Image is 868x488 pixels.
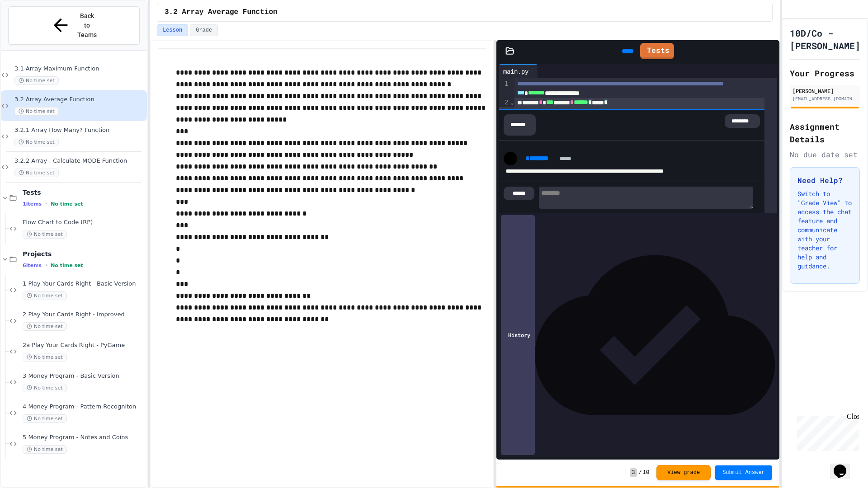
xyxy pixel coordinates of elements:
span: 3 Money Program - Basic Version [23,372,145,380]
span: Flow Chart to Code (RP) [23,219,145,226]
div: No due date set [790,149,860,160]
a: Tests [640,43,674,59]
button: Grade [190,24,218,36]
button: Submit Answer [715,465,772,480]
span: 3.1 Array Maximum Function [14,65,145,73]
span: No time set [14,169,59,177]
h1: 10D/Co - [PERSON_NAME] [790,27,860,52]
span: Fold line [509,99,514,106]
span: 3.2.2 Array - Calculate MODE Function [14,157,145,165]
span: No time set [14,138,59,146]
button: Back to Teams [8,6,140,45]
span: Tests [23,188,145,197]
div: History [501,215,535,455]
span: No time set [14,76,59,85]
button: Lesson [157,24,188,36]
div: 1 [499,80,510,98]
iframe: chat widget [830,452,859,479]
span: • [45,262,47,269]
span: Submit Answer [722,469,765,476]
span: No time set [14,107,59,116]
span: No time set [23,230,67,239]
div: Chat with us now!Close [4,4,62,57]
span: No time set [23,414,67,423]
span: No time set [23,445,67,454]
h3: Need Help? [797,175,852,186]
iframe: chat widget [793,413,859,451]
div: main.py [499,66,533,76]
span: No time set [51,201,83,207]
span: No time set [23,384,67,392]
h2: Your Progress [790,67,860,80]
span: 3.2 Array Average Function [165,7,278,18]
span: • [45,200,47,207]
span: 5 Money Program - Notes and Coins [23,434,145,441]
span: 10 [643,469,649,476]
span: 3 [630,468,637,477]
span: 1 items [23,201,42,207]
span: No time set [23,353,67,361]
div: [PERSON_NAME] [793,87,857,95]
p: Switch to "Grade View" to access the chat feature and communicate with your teacher for help and ... [797,189,852,271]
span: No time set [23,291,67,300]
div: 2 [499,98,510,107]
div: 3 [499,107,510,230]
span: No time set [51,263,83,268]
span: 3.2.1 Array How Many? Function [14,127,145,134]
div: [EMAIL_ADDRESS][DOMAIN_NAME] [793,95,857,102]
span: Back to Teams [76,11,98,40]
span: Projects [23,250,145,258]
span: / [639,469,642,476]
span: 3.2 Array Average Function [14,96,145,103]
span: 2 Play Your Cards Right - Improved [23,311,145,319]
span: 6 items [23,263,42,268]
span: No time set [23,322,67,331]
button: View grade [656,465,711,480]
h2: Assignment Details [790,120,860,145]
span: 4 Money Program - Pattern Recogniton [23,403,145,411]
span: 1 Play Your Cards Right - Basic Version [23,280,145,288]
div: main.py [499,64,538,78]
span: 2a Play Your Cards Right - PyGame [23,342,145,349]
